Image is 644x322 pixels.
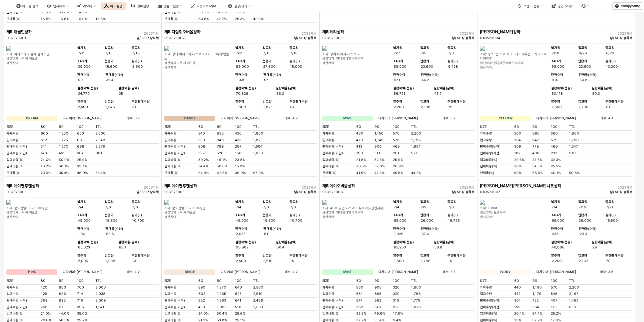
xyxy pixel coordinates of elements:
button: 영업 page [548,2,577,10]
button: 입출고현황 [154,2,186,10]
div: 입출고현황 [164,4,179,8]
button: 판매현황 [127,2,153,10]
div: 판매현황 [137,4,149,8]
div: 리오더 [83,4,92,8]
button: 시즌기획/리뷰 [187,2,223,10]
div: 아이템맵 [110,4,122,8]
div: 시즌기획/리뷰 [197,4,216,8]
button: 설정/관리 [224,2,254,10]
button: 인사이트 [43,2,72,10]
div: 버그 제보 및 기능 개선 요청 [578,2,593,10]
button: 리오더 [73,2,99,10]
button: shinjiyoung [612,2,643,10]
button: 아이템맵 [101,2,126,10]
div: 브랜드 전환 [524,4,540,8]
div: 아이템 검색 [22,4,39,8]
button: 브랜드 전환 [514,2,547,10]
div: 설정/관리 [234,4,247,8]
p: shinjiyoung [621,4,641,9]
button: 아이템 검색 [13,2,42,10]
div: 영업 page [558,4,573,8]
div: 인사이트 [53,4,65,8]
